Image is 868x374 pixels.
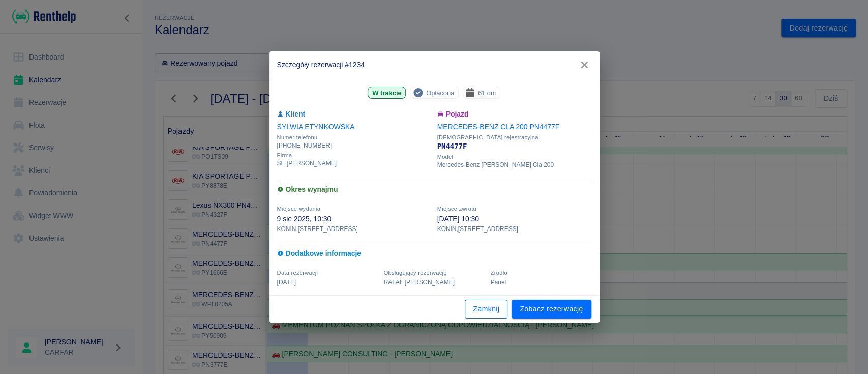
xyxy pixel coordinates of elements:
[437,141,591,152] p: PN4477F
[277,248,591,259] h6: Dodatkowe informacje
[277,134,431,141] span: Numer telefonu
[437,109,591,120] h6: Pojazd
[437,160,591,169] p: Mercedes-Benz [PERSON_NAME] Cla 200
[277,141,431,150] p: [PHONE_NUMBER]
[384,270,447,276] span: Obsługujący rezerwację
[491,270,507,276] span: Żrodło
[474,88,500,98] span: 61 dni
[437,154,591,160] span: Model
[384,278,485,287] p: RAFAŁ [PERSON_NAME]
[269,51,600,78] h2: Szczegóły rezerwacji #1234
[465,300,507,319] button: Zamknij
[437,214,591,224] p: [DATE] 10:30
[277,184,591,195] h6: Okres wynajmu
[277,152,431,159] span: Firma
[437,224,591,234] p: KONIN , [STREET_ADDRESS]
[512,300,591,319] a: Zobacz rezerwację
[277,214,431,224] p: 9 sie 2025, 10:30
[277,278,378,287] p: [DATE]
[491,278,591,287] p: Panel
[437,206,476,212] span: Miejsce zwrotu
[277,206,321,212] span: Miejsce wydania
[277,123,355,131] a: SYLWIA ETYNKOWSKA
[277,270,318,276] span: Data rezerwacji
[368,88,405,98] span: W trakcie
[422,88,458,98] span: Opłacona
[437,123,560,131] a: MERCEDES-BENZ CLA 200 PN4477F
[277,224,431,234] p: KONIN , [STREET_ADDRESS]
[277,109,431,120] h6: Klient
[437,134,591,141] span: [DEMOGRAPHIC_DATA] rejestracyjna
[277,159,431,168] p: SE [PERSON_NAME]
